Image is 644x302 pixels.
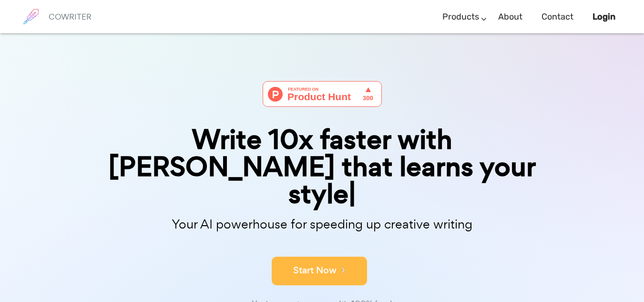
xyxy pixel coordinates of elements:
button: Start Now [272,257,367,285]
a: About [498,3,522,31]
a: Products [442,3,479,31]
a: Login [593,3,615,31]
h6: COWRITER [49,12,92,21]
div: Write 10x faster with [PERSON_NAME] that learns your style [84,126,561,208]
img: brand logo [19,5,43,29]
a: Contact [542,3,573,31]
img: Cowriter - Your AI buddy for speeding up creative writing | Product Hunt [263,81,382,107]
p: Your AI powerhouse for speeding up creative writing [84,214,561,235]
b: Login [593,11,615,22]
